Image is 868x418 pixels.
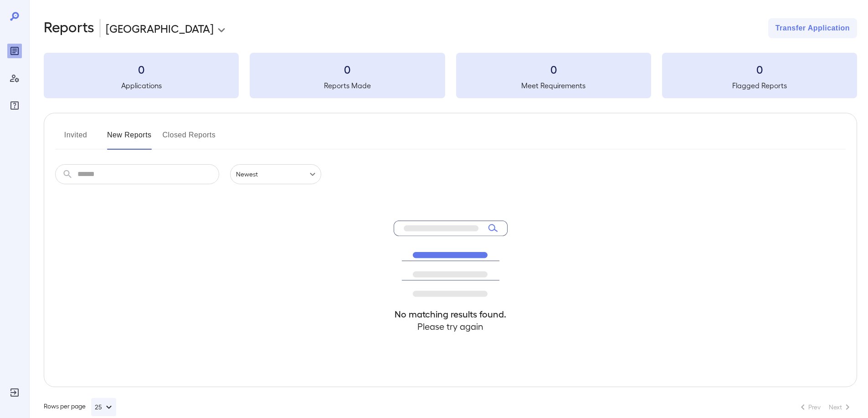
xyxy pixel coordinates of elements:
h3: 0 [44,62,239,76]
h3: 0 [250,62,445,76]
h5: Meet Requirements [456,80,651,91]
p: [GEOGRAPHIC_DATA] [106,21,214,35]
h4: Please try again [394,320,508,332]
div: Manage Users [7,71,22,86]
button: New Reports [107,128,152,150]
button: Transfer Application [768,18,857,38]
summary: 0Applications0Reports Made0Meet Requirements0Flagged Reports [44,53,857,98]
h3: 0 [456,62,651,76]
div: Reports [7,44,22,58]
h5: Flagged Reports [662,80,857,91]
h5: Applications [44,80,239,91]
button: 25 [91,398,116,416]
h2: Reports [44,18,94,38]
h3: 0 [662,62,857,76]
h4: No matching results found. [394,308,508,320]
div: Newest [230,164,321,184]
nav: pagination navigation [793,400,857,414]
button: Closed Reports [163,128,216,150]
div: Log Out [7,385,22,400]
h5: Reports Made [250,80,445,91]
button: Invited [55,128,96,150]
div: FAQ [7,98,22,113]
div: Rows per page [44,398,116,416]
